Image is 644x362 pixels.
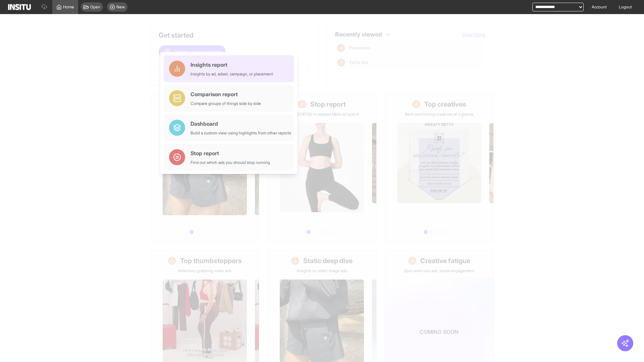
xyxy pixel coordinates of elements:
[191,130,291,136] div: Build a custom view using highlights from other reports
[191,160,270,165] div: Find out which ads you should stop running
[191,120,291,128] div: Dashboard
[191,90,261,98] div: Comparison report
[191,101,261,106] div: Compare groups of things side by side
[116,4,125,10] span: New
[90,4,100,10] span: Open
[191,71,273,77] div: Insights by ad, adset, campaign, or placement
[191,149,270,157] div: Stop report
[191,61,273,69] div: Insights report
[63,4,74,10] span: Home
[8,4,31,10] img: Logo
